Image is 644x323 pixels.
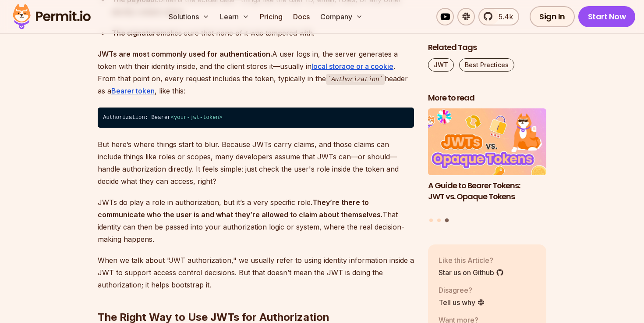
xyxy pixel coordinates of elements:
h2: More to read [428,93,546,104]
button: Go to slide 1 [429,219,433,222]
a: Star us on Github [439,267,504,278]
span: 5.4k [493,11,513,22]
span: < > [171,115,223,121]
button: Company [317,8,366,25]
a: Sign In [530,6,575,27]
p: Like this Article? [439,255,504,266]
div: Posts [428,109,546,224]
p: Disagree? [439,285,485,295]
span: your-jwt-token [174,115,219,121]
a: JWT [428,58,454,72]
button: Solutions [165,8,213,25]
a: Start Now [578,6,636,27]
code: Authorization: Bearer [98,108,414,128]
a: Bearer token [111,86,155,95]
h2: Related Tags [428,42,546,53]
a: Pricing [256,8,286,25]
a: Tell us why [439,297,485,308]
li: 3 of 3 [428,109,546,213]
code: Authorization [326,74,385,85]
p: When we talk about "JWT authorization," we usually refer to using identity information inside a J... [98,254,414,291]
a: Docs [290,8,313,25]
button: Go to slide 2 [437,219,441,222]
p: A user logs in, the server generates a token with their identity inside, and the client stores it... [98,48,414,97]
button: Go to slide 3 [445,219,449,223]
img: A Guide to Bearer Tokens: JWT vs. Opaque Tokens [428,109,546,176]
a: local storage or a cookie [311,62,393,71]
strong: They’re there to communicate who the user is and what they’re allowed to claim about themselves. [98,198,382,219]
p: JWTs do play a role in authorization, but it’s a very specific role. That identity can then be pa... [98,196,414,245]
h3: A Guide to Bearer Tokens: JWT vs. Opaque Tokens [428,180,546,202]
strong: The signature [112,29,160,37]
strong: JWTs are most commonly used for authentication. [98,50,272,58]
p: But here’s where things start to blur. Because JWTs carry claims, and those claims can include th... [98,138,414,187]
img: Permit logo [9,2,95,32]
a: Best Practices [459,58,514,72]
a: A Guide to Bearer Tokens: JWT vs. Opaque TokensA Guide to Bearer Tokens: JWT vs. Opaque Tokens [428,109,546,213]
a: 5.4k [478,8,519,25]
button: Learn [216,8,253,25]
